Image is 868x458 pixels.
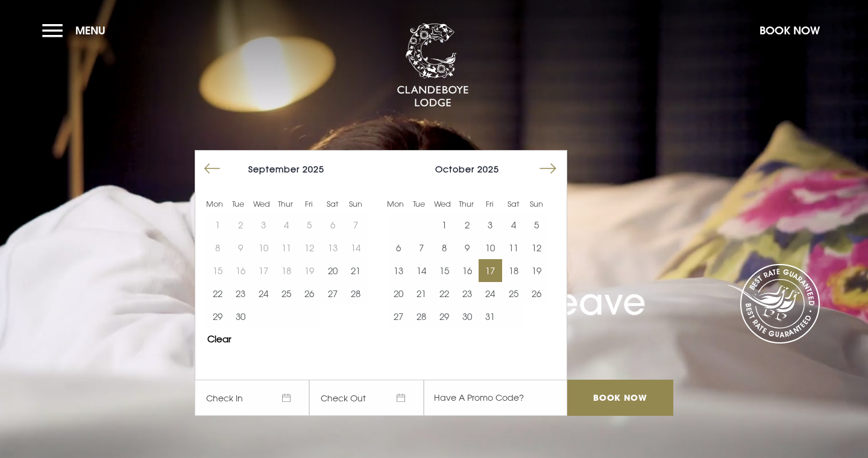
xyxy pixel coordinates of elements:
[410,282,433,305] td: Choose Tuesday, October 21, 2025 as your start date.
[229,305,252,328] button: 30
[456,236,479,259] td: Choose Thursday, October 9, 2025 as your start date.
[479,236,502,259] td: Choose Friday, October 10, 2025 as your start date.
[435,164,474,174] span: October
[387,236,410,259] button: 6
[387,305,410,328] button: 27
[344,259,367,282] td: Choose Sunday, September 21, 2025 as your start date.
[387,282,410,305] button: 20
[410,305,433,328] button: 28
[387,259,410,282] td: Choose Monday, October 13, 2025 as your start date.
[479,282,502,305] button: 24
[298,282,321,305] button: 26
[525,236,548,259] td: Choose Sunday, October 12, 2025 as your start date.
[456,259,479,282] button: 16
[456,259,479,282] td: Choose Thursday, October 16, 2025 as your start date.
[433,236,456,259] td: Choose Wednesday, October 8, 2025 as your start date.
[42,17,112,43] button: Menu
[207,334,231,343] button: Clear
[344,282,367,305] button: 28
[433,305,456,328] td: Choose Wednesday, October 29, 2025 as your start date.
[321,259,344,282] td: Choose Saturday, September 20, 2025 as your start date.
[321,259,344,282] button: 20
[229,282,252,305] button: 23
[387,259,410,282] button: 13
[206,282,229,305] button: 22
[479,259,502,282] button: 17
[477,164,499,174] span: 2025
[502,282,525,305] button: 25
[502,236,525,259] button: 11
[248,164,300,174] span: September
[433,213,456,236] td: Choose Wednesday, October 1, 2025 as your start date.
[387,236,410,259] td: Choose Monday, October 6, 2025 as your start date.
[206,282,229,305] td: Choose Monday, September 22, 2025 as your start date.
[321,282,344,305] td: Choose Saturday, September 27, 2025 as your start date.
[567,380,673,416] input: Book Now
[502,282,525,305] td: Choose Saturday, October 25, 2025 as your start date.
[456,213,479,236] button: 2
[410,259,433,282] td: Choose Tuesday, October 14, 2025 as your start date.
[433,259,456,282] button: 15
[456,282,479,305] button: 23
[410,236,433,259] td: Choose Tuesday, October 7, 2025 as your start date.
[344,259,367,282] button: 21
[387,305,410,328] td: Choose Monday, October 27, 2025 as your start date.
[525,259,548,282] td: Choose Sunday, October 19, 2025 as your start date.
[525,282,548,305] td: Choose Sunday, October 26, 2025 as your start date.
[456,305,479,328] button: 30
[229,305,252,328] td: Choose Tuesday, September 30, 2025 as your start date.
[397,24,469,108] img: Clandeboye Lodge
[303,164,324,174] span: 2025
[502,213,525,236] td: Choose Saturday, October 4, 2025 as your start date.
[525,236,548,259] button: 12
[433,259,456,282] td: Choose Wednesday, October 15, 2025 as your start date.
[525,282,548,305] button: 26
[344,282,367,305] td: Choose Sunday, September 28, 2025 as your start date.
[525,213,548,236] td: Choose Sunday, October 5, 2025 as your start date.
[479,305,502,328] td: Choose Friday, October 31, 2025 as your start date.
[502,236,525,259] td: Choose Saturday, October 11, 2025 as your start date.
[433,282,456,305] td: Choose Wednesday, October 22, 2025 as your start date.
[433,213,456,236] button: 1
[433,305,456,328] button: 29
[479,259,502,282] td: Choose Friday, October 17, 2025 as your start date.
[387,282,410,305] td: Choose Monday, October 20, 2025 as your start date.
[502,213,525,236] button: 4
[424,380,567,416] input: Have A Promo Code?
[479,305,502,328] button: 31
[479,282,502,305] td: Choose Friday, October 24, 2025 as your start date.
[252,282,275,305] button: 24
[753,17,826,43] button: Book Now
[502,259,525,282] td: Choose Saturday, October 18, 2025 as your start date.
[410,236,433,259] button: 7
[525,213,548,236] button: 5
[525,259,548,282] button: 19
[206,305,229,328] td: Choose Monday, September 29, 2025 as your start date.
[298,282,321,305] td: Choose Friday, September 26, 2025 as your start date.
[206,305,229,328] button: 29
[456,305,479,328] td: Choose Thursday, October 30, 2025 as your start date.
[275,282,298,305] td: Choose Thursday, September 25, 2025 as your start date.
[433,282,456,305] button: 22
[75,24,105,37] span: Menu
[275,282,298,305] button: 25
[433,236,456,259] button: 8
[456,213,479,236] td: Choose Thursday, October 2, 2025 as your start date.
[456,282,479,305] td: Choose Thursday, October 23, 2025 as your start date.
[321,282,344,305] button: 27
[479,236,502,259] button: 10
[252,282,275,305] td: Choose Wednesday, September 24, 2025 as your start date.
[479,213,502,236] button: 3
[456,236,479,259] button: 9
[195,380,309,416] span: Check In
[410,282,433,305] button: 21
[201,157,224,180] button: Move backward to switch to the previous month.
[502,259,525,282] button: 18
[536,157,559,180] button: Move forward to switch to the next month.
[410,305,433,328] td: Choose Tuesday, October 28, 2025 as your start date.
[479,213,502,236] td: Choose Friday, October 3, 2025 as your start date.
[309,380,424,416] span: Check Out
[229,282,252,305] td: Choose Tuesday, September 23, 2025 as your start date.
[410,259,433,282] button: 14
